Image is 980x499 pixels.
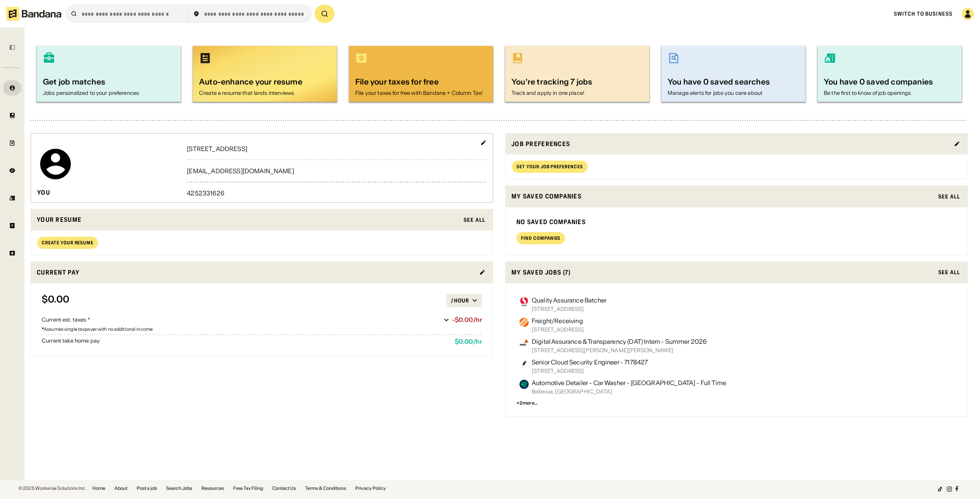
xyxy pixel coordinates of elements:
[199,90,331,96] div: Create a resume that lands interviews
[519,359,529,368] img: Robinhood logo
[516,294,957,315] a: Safeway logoQuality Assurance Batcher[STREET_ADDRESS]
[43,76,175,87] div: Get job matches
[166,486,192,491] a: Search Jobs
[42,327,482,332] div: Assumes single taxpayer with no additional income
[18,486,86,491] div: © 2025 Workwise Solutions Inc.
[532,338,707,345] div: Digital Assurance & Transparency (DAT) Intern - Summer 2026
[516,218,957,226] div: No saved companies
[519,338,529,348] img: PwC logo
[532,389,726,394] div: Bellevue, [GEOGRAPHIC_DATA]
[532,327,584,332] div: [STREET_ADDRESS]
[37,215,459,224] div: Your resume
[938,270,960,275] div: See All
[355,76,487,87] div: File your taxes for free
[516,356,957,377] a: Robinhood logoSenior Cloud Security Engineer - 7178427[STREET_ADDRESS]
[516,315,957,335] a: Home Depot logoFreight/Receiving[STREET_ADDRESS]
[37,268,475,277] div: Current Pay
[42,338,449,345] div: Current take home pay
[519,297,529,306] img: Safeway logo
[305,486,346,491] a: Terms & Conditions
[233,486,263,491] a: Free Tax Filing
[532,318,584,324] div: Freight/Receiving
[187,146,487,152] div: [STREET_ADDRESS]
[201,486,224,491] a: Resources
[824,90,955,96] div: Be the first to know of job openings
[519,380,529,389] img: Enterprise Mobility logo
[43,90,175,96] div: Jobs personalized to your preferences
[532,380,726,386] div: Automotive Detailer - Car Washer - [GEOGRAPHIC_DATA] - Full Time
[511,139,949,149] div: Job preferences
[199,76,331,87] div: Auto-enhance your resume
[532,297,606,303] div: Quality Assurance Batcher
[894,10,952,17] a: Switch to Business
[42,316,441,324] div: Current est. taxes *
[532,368,648,374] div: [STREET_ADDRESS]
[516,377,957,397] a: Enterprise Mobility logoAutomotive Detailer - Car Washer - [GEOGRAPHIC_DATA] - Full TimeBellevue,...
[355,486,386,491] a: Privacy Policy
[519,318,529,327] img: Home Depot logo
[938,194,960,199] div: See All
[114,486,127,491] a: About
[42,241,93,245] div: Create your resume
[511,192,934,201] div: My saved companies
[511,90,643,96] div: Track and apply in one place!
[824,76,955,87] div: You have 0 saved companies
[187,190,487,196] div: 4252331626
[511,268,934,277] div: My saved jobs (7)
[272,486,296,491] a: Contact Us
[137,486,157,491] a: Post a job
[451,297,469,304] div: /hour
[668,76,799,87] div: You have 0 saved searches
[516,164,583,169] div: Set your job preferences
[532,306,606,312] div: [STREET_ADDRESS]
[521,236,560,241] div: Find companies
[532,348,707,353] div: [STREET_ADDRESS][PERSON_NAME][PERSON_NAME]
[187,168,487,174] div: [EMAIL_ADDRESS][DOMAIN_NAME]
[668,90,799,96] div: Manage alerts for jobs you care about
[452,316,482,323] div: -$0.00/hr
[511,76,643,87] div: You're tracking 7 jobs
[464,217,485,223] div: See All
[532,359,648,365] div: Senior Cloud Security Engineer - 7178427
[455,338,482,345] div: $0.00 / hr
[42,294,446,307] div: $0.00
[37,189,50,197] div: You
[355,90,487,96] div: File your taxes for free with Bandana + Column Tax!
[6,7,61,21] img: Bandana logotype
[92,486,105,491] a: Home
[516,397,957,406] div: + 2 more...
[516,335,957,356] a: PwC logoDigital Assurance & Transparency (DAT) Intern - Summer 2026[STREET_ADDRESS][PERSON_NAME][...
